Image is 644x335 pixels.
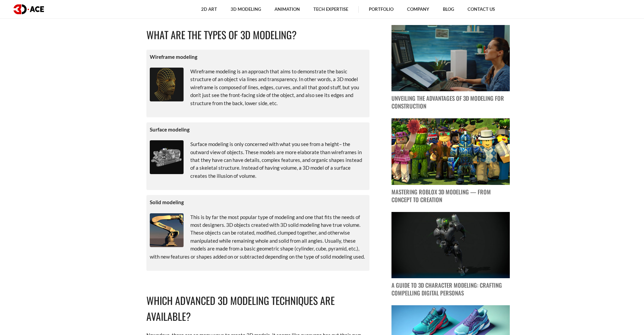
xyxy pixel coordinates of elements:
img: 3D solid modeling [150,213,184,247]
h2: What are the Types of 3D Modeling? [146,27,369,43]
img: 3D model of a surface [150,140,184,174]
img: blog post image [391,25,510,92]
img: blog post image [391,212,510,279]
a: blog post image A Guide to 3D Character Modeling: Crafting Compelling Digital Personas [391,212,510,297]
p: Mastering Roblox 3D Modeling — From Concept to Creation [391,188,510,204]
img: 3D model wireframe [150,68,184,101]
p: Surface modeling is only concerned with what you see from a height– the outward view of objects. ... [150,140,366,180]
a: blog post image Mastering Roblox 3D Modeling — From Concept to Creation [391,118,510,204]
a: blog post image Unveiling the Advantages of 3D Modeling for Construction [391,25,510,111]
p: Wireframe modeling is an approach that aims to demonstrate the basic structure of an object via l... [150,68,366,107]
img: blog post image [391,118,510,185]
h2: Which Advanced 3D Modeling Techniques are Available? [146,293,369,325]
p: This is by far the most popular type of modeling and one that fits the needs of most designers. 3... [150,213,366,261]
p: Unveiling the Advantages of 3D Modeling for Construction [391,95,510,110]
p: Surface modeling [150,126,366,134]
p: Wireframe modeling [150,53,366,61]
img: logo dark [14,4,44,14]
p: A Guide to 3D Character Modeling: Crafting Compelling Digital Personas [391,282,510,297]
p: Solid modeling [150,198,366,206]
